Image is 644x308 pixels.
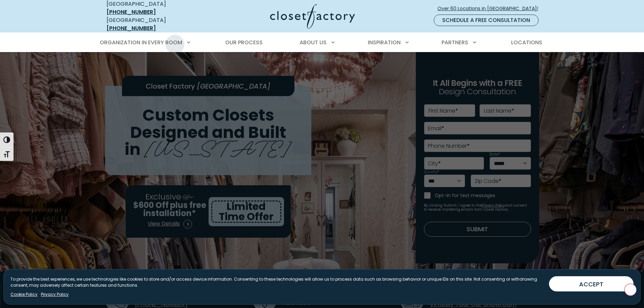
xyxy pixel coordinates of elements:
button: ACCEPT [549,276,634,291]
span: Over 60 Locations in [GEOGRAPHIC_DATA]! [437,5,544,12]
a: Schedule a Free Consultation [434,15,539,26]
span: Locations [511,39,542,46]
a: Privacy Policy [41,291,69,298]
a: Cookie Policy [10,291,38,298]
span: Inspiration [368,39,401,46]
span: Partners [442,39,468,46]
p: To provide the best experiences, we use technologies like cookies to store and/or access device i... [10,276,544,288]
a: Over 60 Locations in [GEOGRAPHIC_DATA]! [437,3,544,15]
span: About Us [300,39,327,46]
img: Closet Factory Logo [270,4,355,29]
a: [PHONE_NUMBER] [106,8,156,16]
nav: Primary Menu [95,33,549,52]
a: [PHONE_NUMBER] [106,24,156,32]
div: [GEOGRAPHIC_DATA] [106,16,205,32]
span: Our Process [225,39,263,46]
span: Organization in Every Room [100,39,182,46]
